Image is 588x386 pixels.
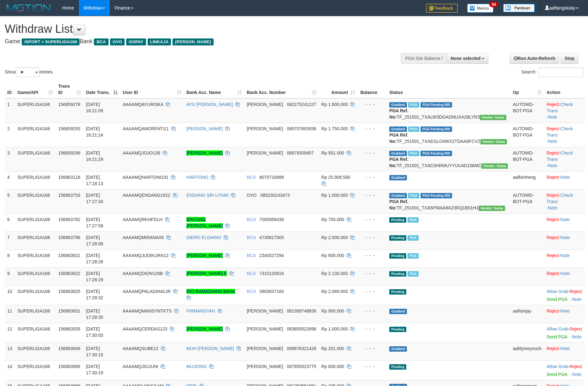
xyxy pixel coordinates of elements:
th: Date Trans.: activate to sort column descending [84,80,120,98]
div: - - - [360,174,384,180]
span: 156863782 [58,217,80,222]
a: Note [548,163,557,168]
a: Reject [547,271,559,276]
span: [DATE] 17:28:08 [86,235,103,246]
td: · [544,360,585,380]
span: Vendor URL: https://trx31.1velocity.biz [479,206,505,211]
td: AUTOWD-BOT-PGA [510,123,544,147]
span: AAAAMQPALADANGJR [123,289,171,294]
td: · [544,231,585,249]
a: Reject [547,150,559,155]
th: Bank Acc. Number: activate to sort column ascending [244,80,319,98]
td: · · [544,189,585,213]
span: Rp 1.000.000 [321,326,348,331]
span: Copy 081399748839 to clipboard [287,308,316,313]
img: panduan.png [503,4,535,12]
label: Search: [521,67,583,77]
td: TF_251001_TXA5PWAA9A23RQ1B01H1 [387,189,510,213]
span: Copy 3900637160 to clipboard [259,289,284,294]
span: AAAAMQJIOJUNI [123,364,158,369]
span: AAAAMQCERDAS123 [123,326,168,331]
span: Rp 1.000.000 [321,193,348,198]
span: AAAAMQMIRANA09 [123,235,164,240]
span: [DATE] 17:28:32 [86,289,103,300]
span: Pending [389,289,406,295]
span: 156863821 [58,253,80,258]
a: [PERSON_NAME] [186,253,223,258]
span: Rp 201.000 [321,346,344,351]
a: Reject [547,346,559,351]
a: Allow Grab [547,289,568,294]
span: [PERSON_NAME] [173,38,213,45]
td: · [544,171,585,189]
span: · [547,326,569,331]
a: Note [572,297,582,302]
div: - - - [360,234,384,241]
span: Copy 089676321428 to clipboard [287,346,316,351]
h1: Withdraw List [5,23,386,35]
b: PGA Ref. No: [389,108,408,120]
span: Marked by aafheankoy [408,102,419,108]
a: DIERO ELDIANO [186,235,221,240]
span: Copy 085707603936 to clipboard [287,126,316,131]
a: Reject [547,126,559,131]
span: PGA Pending [420,151,452,156]
span: [PERSON_NAME] [247,308,283,313]
span: PGA Pending [420,102,452,108]
a: Reject [547,217,559,222]
span: Rp 501.000 [321,150,344,155]
td: aafdysreynoch [510,342,544,360]
span: Marked by aafheankoy [408,126,419,132]
td: · [544,305,585,323]
a: Note [560,235,570,240]
span: 156863822 [58,271,80,276]
span: Marked by aafchhiseyha [408,193,419,198]
img: Feedback.jpg [426,4,458,13]
a: ENDANG SRI UTAMI [186,193,229,198]
span: AAAAMQJUDIKURA12 [123,253,168,258]
label: Show entries [5,67,53,77]
a: [PERSON_NAME] [186,150,223,155]
td: 2 [5,123,15,147]
span: BCA [247,235,256,240]
span: Copy 4730617505 to clipboard [259,235,284,240]
span: Rp 25.908.560 [321,175,350,180]
span: Grabbed [389,309,407,314]
a: MUJIONO [186,364,207,369]
span: Vendor URL: https://trx31.1velocity.biz [480,115,506,120]
span: [PERSON_NAME] [247,150,283,155]
a: Note [560,253,570,258]
td: TF_251001_TXALW3DGADNUXA28LYR3 [387,98,510,123]
a: Reject [569,364,582,369]
span: · [547,364,569,369]
td: AUTOWD-BOT-PGA [510,147,544,171]
span: [PERSON_NAME] [247,326,283,331]
span: AAAAMQRKHFDLH [123,217,162,222]
a: Send PGA [547,372,567,377]
span: [PERSON_NAME] [247,346,283,351]
th: Amount: activate to sort column ascending [319,80,357,98]
span: [DATE] 17:28:28 [86,253,103,264]
td: aafisinjay [510,305,544,323]
td: SUPERLIGA168 [15,189,56,213]
td: SUPERLIGA168 [15,305,56,323]
span: Grabbed [389,346,407,352]
span: AAAAMQJOJO138 [123,150,160,155]
a: Note [548,114,557,120]
td: AUTOWD-BOT-PGA [510,98,544,123]
a: Reject [547,175,559,180]
td: 10 [5,285,15,305]
td: · [544,267,585,285]
td: SUPERLIGA168 [15,123,56,147]
span: Grabbed [389,193,407,198]
span: Rp 2.089.000 [321,289,348,294]
div: - - - [360,345,384,352]
a: Check Trans [547,193,573,204]
span: Copy 083850522698 to clipboard [287,326,316,331]
a: Note [572,334,582,339]
span: Marked by aafsoycanthlai [408,217,419,223]
a: Check Trans [547,150,573,162]
a: [PERSON_NAME] [186,326,223,331]
td: SUPERLIGA168 [15,171,56,189]
span: 156863935 [58,326,80,331]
